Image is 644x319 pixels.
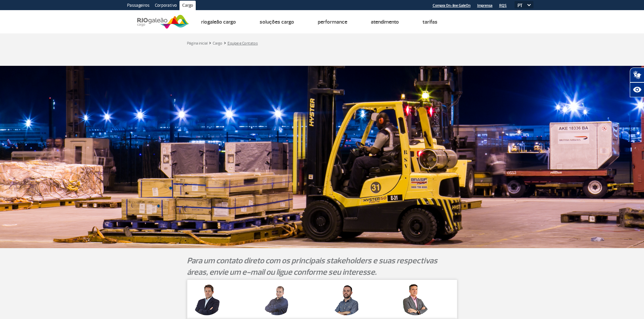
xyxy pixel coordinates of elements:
p: Para um contato direto com os principais stakeholders e suas respectivas áreas, envie um e-mail o... [187,255,457,278]
img: sem-foto-avatar.png [330,283,362,315]
a: Equipe e Contatos [228,41,258,46]
button: Abrir recursos assistivos. [630,82,644,97]
a: Imprensa [477,3,493,8]
img: sem-foto-avatar.png [399,283,431,315]
img: sem-foto-avatar.png [261,283,293,315]
a: Passageiros [124,1,152,11]
a: Soluções Cargo [260,19,294,25]
a: Página inicial [187,41,208,46]
a: Corporativo [152,1,180,11]
button: Abrir tradutor de língua de sinais. [630,68,644,82]
a: RQS [499,3,507,8]
a: Riogaleão Cargo [201,19,236,25]
a: Cargo [180,1,196,11]
a: Atendimento [371,19,399,25]
a: > [224,39,226,47]
a: Performance [318,19,347,25]
a: Tarifas [423,19,437,25]
div: Plugin de acessibilidade da Hand Talk. [630,68,644,97]
a: Cargo [213,41,222,46]
img: sem-foto-avatar.png [191,283,223,315]
a: > [209,39,211,47]
a: Compra On-line GaleOn [433,3,471,8]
